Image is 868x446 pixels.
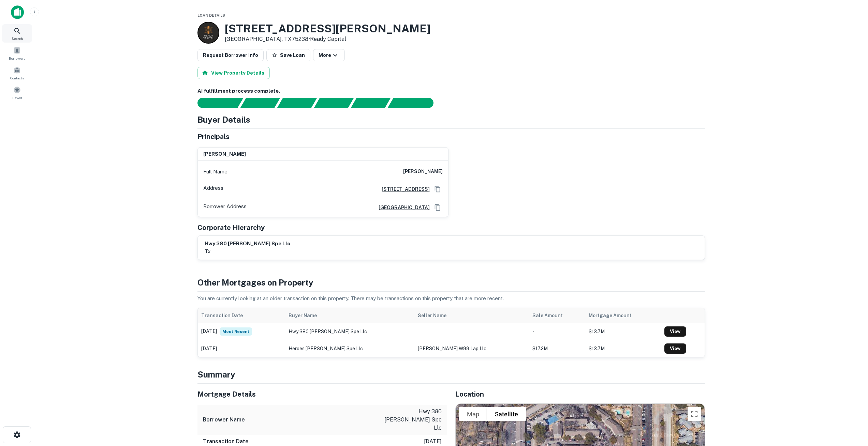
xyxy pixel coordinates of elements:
span: Saved [12,95,22,101]
h5: Principals [197,132,230,142]
td: hwy 380 [PERSON_NAME] spe llc [285,323,414,340]
div: Principals found, still searching for contact information. This may take time... [351,98,391,108]
button: View Property Details [197,67,270,79]
a: [GEOGRAPHIC_DATA] [373,204,430,211]
th: Buyer Name [285,308,414,323]
h5: Location [455,389,705,399]
a: Saved [2,83,32,102]
span: Most Recent [220,327,252,336]
button: More [313,49,345,61]
div: Principals found, AI now looking for contact information... [314,98,354,108]
button: Save Loan [266,49,310,61]
h6: hwy 380 [PERSON_NAME] spe llc [205,240,290,248]
p: [DATE] [424,437,442,446]
td: $17.2M [529,340,585,357]
a: Ready Capital [310,36,346,42]
h6: Borrower Name [203,416,245,424]
button: Copy Address [432,184,443,194]
p: hwy 380 [PERSON_NAME] spe llc [380,407,442,432]
th: Seller Name [414,308,529,323]
p: Borrower Address [203,202,247,213]
span: Loan Details [197,13,225,17]
h5: Mortgage Details [197,389,447,399]
h5: Corporate Hierarchy [197,222,265,233]
th: Transaction Date [198,308,285,323]
div: AI fulfillment process complete. [388,98,442,108]
td: heroes [PERSON_NAME] spe llc [285,340,414,357]
p: You are currently looking at an older transaction on this property. There may be transactions on ... [197,294,705,303]
a: View [664,343,686,354]
td: - [529,323,585,340]
h6: [PERSON_NAME] [403,168,443,176]
p: Address [203,184,223,194]
h4: Summary [197,368,705,381]
button: Show satellite imagery [487,407,526,421]
iframe: Chat Widget [834,391,868,424]
p: Full Name [203,168,227,176]
img: capitalize-icon.png [11,5,24,19]
a: View [664,326,686,337]
a: [STREET_ADDRESS] [376,185,430,193]
button: Request Borrower Info [197,49,264,61]
a: Borrowers [2,44,32,62]
p: tx [205,247,290,256]
td: [DATE] [198,323,285,340]
td: [PERSON_NAME] w99 lap llc [414,340,529,357]
td: [DATE] [198,340,285,357]
p: [GEOGRAPHIC_DATA], TX75238 • [225,35,430,43]
div: Sending borrower request to AI... [189,98,240,108]
div: Documents found, AI parsing details... [277,98,317,108]
div: Your request is received and processing... [240,98,280,108]
th: Mortgage Amount [585,308,661,323]
h6: [PERSON_NAME] [203,150,246,158]
h6: Transaction Date [203,437,249,446]
span: Contacts [10,75,24,81]
h6: AI fulfillment process complete. [197,87,705,95]
button: Copy Address [432,202,443,213]
h4: Other Mortgages on Property [197,276,705,289]
button: Toggle fullscreen view [688,407,701,421]
h4: Buyer Details [197,113,250,126]
span: Borrowers [9,56,25,61]
h3: [STREET_ADDRESS][PERSON_NAME] [225,22,430,35]
a: Contacts [2,64,32,82]
button: Show street map [459,407,487,421]
td: $13.7M [585,340,661,357]
a: Search [2,24,32,43]
td: $13.7M [585,323,661,340]
span: Search [12,36,23,41]
th: Sale Amount [529,308,585,323]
